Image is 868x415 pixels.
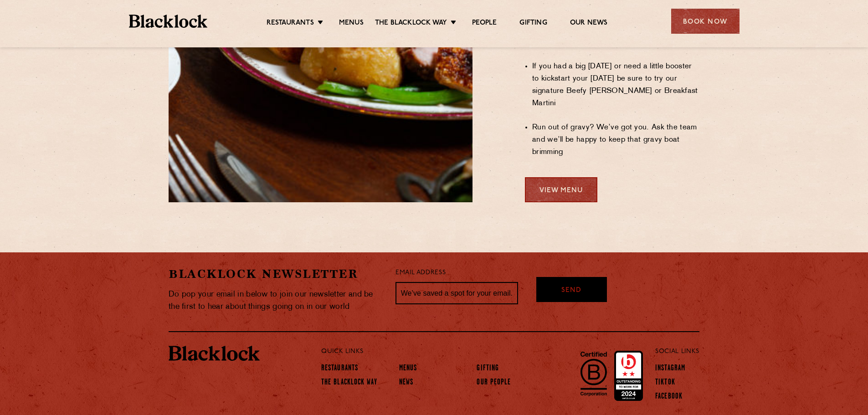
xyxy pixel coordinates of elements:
p: Social Links [655,346,699,358]
a: Gifting [477,364,499,374]
a: View Menu [525,177,597,202]
a: People [472,19,497,29]
a: Our News [570,19,608,29]
a: Our People [477,378,511,388]
img: Accred_2023_2star.png [614,351,643,401]
a: Restaurants [267,19,314,29]
p: Quick Links [321,346,625,358]
li: If you had a big [DATE] or need a little booster to kickstart your [DATE] be sure to try our sign... [532,61,699,110]
p: Do pop your email in below to join our newsletter and be the first to hear about things going on ... [169,288,382,313]
img: BL_Textured_Logo-footer-cropped.svg [169,346,260,361]
a: Menus [339,19,364,29]
label: Email Address [395,268,446,278]
a: Gifting [519,19,547,29]
li: Run out of gravy? We’ve got you. Ask the team and we’ll be happy to keep that gravy boat brimming [532,122,699,159]
a: Menus [399,364,417,374]
a: Restaurants [321,364,358,374]
a: The Blacklock Way [321,378,377,388]
a: Instagram [655,364,685,374]
img: B-Corp-Logo-Black-RGB.svg [575,346,612,401]
a: News [399,378,413,388]
h2: Blacklock Newsletter [169,266,382,282]
img: BL_Textured_Logo-footer-cropped.svg [129,15,208,28]
input: We’ve saved a spot for your email... [395,282,518,305]
div: Book Now [671,9,740,34]
span: Send [561,286,581,296]
a: TikTok [655,378,675,388]
a: The Blacklock Way [375,19,447,29]
a: Facebook [655,392,683,402]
